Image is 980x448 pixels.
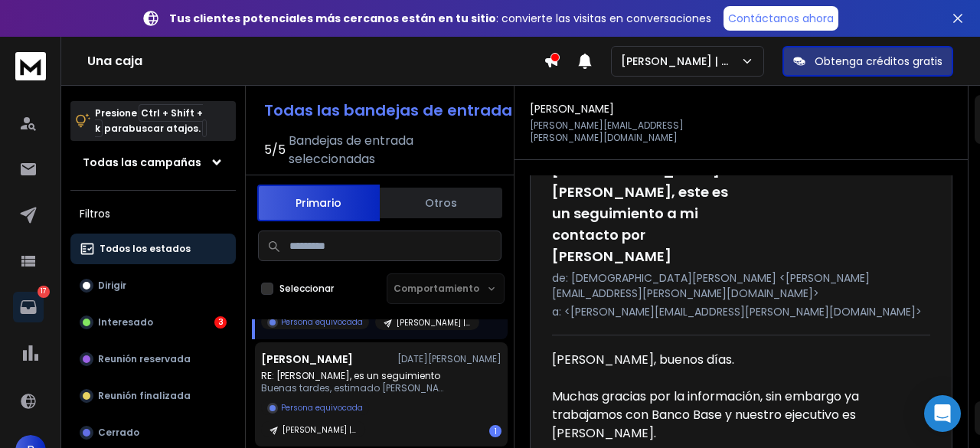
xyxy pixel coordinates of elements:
[15,52,46,80] img: logo
[552,351,734,368] font: [PERSON_NAME], buenos días.
[552,388,862,442] font: Muchas gracias por la información, sin embargo ya trabajamos con Banco Base y nuestro ejecutivo e...
[104,122,129,135] font: para
[87,52,142,70] font: Una caja
[552,270,870,301] font: [DEMOGRAPHIC_DATA][PERSON_NAME] <[PERSON_NAME][EMAIL_ADDRESS][PERSON_NAME][DOMAIN_NAME]>
[530,101,614,116] font: [PERSON_NAME]
[129,122,201,135] font: buscar atajos.
[272,141,278,159] font: /
[621,54,747,69] font: [PERSON_NAME] | BASE
[552,270,568,286] font: de:
[80,206,110,221] font: Filtros
[252,95,520,126] button: Todas las bandejas de entrada
[98,279,126,292] font: Dirigir
[397,352,501,365] font: [DATE][PERSON_NAME]
[13,292,44,322] a: 17
[564,304,922,319] font: <[PERSON_NAME][EMAIL_ADDRESS][PERSON_NAME][DOMAIN_NAME]>
[98,426,139,439] font: Cerrado
[41,287,46,296] font: 17
[397,317,487,329] font: [PERSON_NAME] | BASE
[100,242,191,255] font: Todos los estados
[289,132,413,168] font: Bandejas de entrada seleccionadas
[218,316,224,328] font: 3
[70,381,236,411] button: Reunión finalizada
[70,417,236,448] button: Cerrado
[425,195,457,211] font: Otros
[261,369,440,382] font: RE: [PERSON_NAME], es un seguimiento
[281,402,363,414] font: Persona equivocada
[98,316,153,329] font: Interesado
[70,234,236,264] button: Todos los estados
[815,54,942,69] font: Obtenga créditos gratis
[70,307,236,338] button: Interesado3
[98,352,191,365] font: Reunión reservada
[70,147,236,178] button: Todas las campañas
[496,11,711,26] font: : convierte las visitas en conversaciones
[278,141,286,159] font: 5
[552,304,561,319] font: a:
[83,155,201,170] font: Todas las campañas
[169,11,496,26] font: Tus clientes potenciales más cercanos están en tu sitio
[70,270,236,301] button: Dirigir
[728,11,834,26] font: Contáctanos ahora
[279,282,334,295] font: Seleccionar
[264,141,272,159] font: 5
[261,381,456,394] font: Buenas tardes, estimado [PERSON_NAME]
[530,119,684,144] font: [PERSON_NAME][EMAIL_ADDRESS][PERSON_NAME][DOMAIN_NAME]
[98,389,191,402] font: Reunión finalizada
[264,100,512,121] font: Todas las bandejas de entrada
[95,106,137,119] font: Presione
[70,344,236,374] button: Reunión reservada
[724,6,838,31] a: Contáctanos ahora
[261,352,353,367] font: [PERSON_NAME]
[283,424,373,436] font: [PERSON_NAME] | BASE
[95,106,203,135] font: Ctrl + Shift + k
[495,426,497,437] font: 1
[924,395,961,432] div: Abrir Intercom Messenger
[296,195,341,211] font: Primario
[281,316,363,328] font: Persona equivocada
[782,46,953,77] button: Obtenga créditos gratis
